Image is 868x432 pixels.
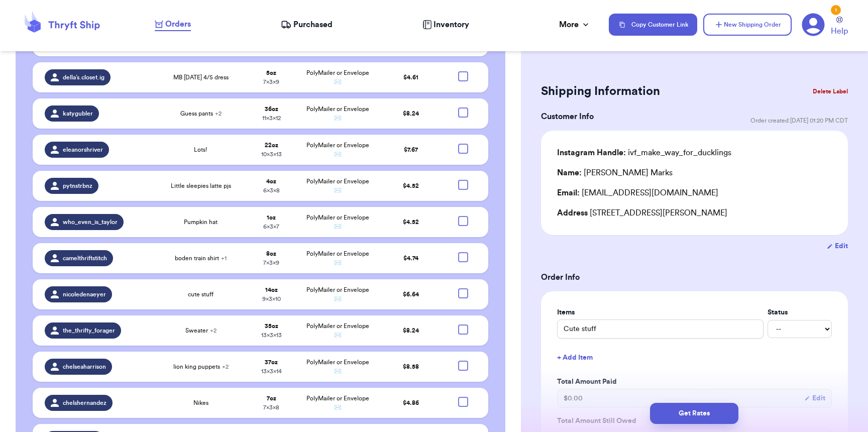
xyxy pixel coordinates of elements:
[263,187,280,193] span: 6 x 3 x 8
[557,149,626,157] span: Instagram Handle:
[63,254,107,262] span: camelthriftstitch
[827,241,848,251] button: Edit
[306,214,369,230] span: PolyMailer or Envelope ✉️
[541,83,660,99] h2: Shipping Information
[261,151,282,157] span: 10 x 3 x 13
[165,18,191,30] span: Orders
[265,142,278,148] strong: 22 oz
[261,368,282,374] span: 13 x 3 x 14
[171,182,231,190] span: Little sleepies latte pjs
[193,399,208,407] span: Nikes
[559,19,591,31] div: More
[403,219,419,225] span: $ 4.52
[306,106,369,121] span: PolyMailer or Envelope ✉️
[403,400,419,406] span: $ 4.86
[63,182,92,190] span: pytnstrbnz
[557,377,832,387] label: Total Amount Paid
[831,25,848,37] span: Help
[802,13,825,36] a: 1
[281,19,333,31] a: Purchased
[63,290,106,298] span: nicoledenaeyer
[63,146,103,154] span: eleanorshriver
[215,111,222,117] span: + 2
[750,117,848,125] span: Order created: [DATE] 01:20 PM CDT
[306,70,369,85] span: PolyMailer or Envelope ✉️
[63,110,93,118] span: katygubler
[403,111,419,117] span: $ 8.24
[63,73,104,81] span: della’s.closet.ig
[173,363,229,371] span: lion king puppets
[173,73,229,81] span: MB [DATE] 4/5 dress
[180,110,222,118] span: Guess pants
[403,74,418,80] span: $ 4.61
[188,290,213,298] span: cute stuff
[185,327,216,335] span: Sweater
[63,363,106,371] span: chelseaharrison
[263,260,279,266] span: 7 x 3 x 9
[404,147,418,153] span: $ 7.67
[63,218,118,226] span: who_even_is_taylor
[265,323,278,329] strong: 35 oz
[553,347,836,369] button: + Add Item
[306,395,369,410] span: PolyMailer or Envelope ✉️
[557,189,580,197] span: Email:
[266,178,276,184] strong: 4 oz
[266,70,276,76] strong: 5 oz
[261,332,282,338] span: 13 x 3 x 13
[262,296,281,302] span: 9 x 3 x 10
[263,224,279,230] span: 6 x 3 x 7
[804,393,825,403] button: Edit
[403,255,418,261] span: $ 4.74
[403,291,419,297] span: $ 6.64
[306,251,369,266] span: PolyMailer or Envelope ✉️
[63,327,115,335] span: the_thrifty_forager
[306,287,369,302] span: PolyMailer or Envelope ✉️
[262,115,281,121] span: 11 x 3 x 12
[609,14,697,36] button: Copy Customer Link
[557,307,764,317] label: Items
[557,209,588,217] span: Address
[293,19,333,31] span: Purchased
[541,111,594,123] h3: Customer Info
[263,404,279,410] span: 7 x 3 x 8
[541,271,848,283] h3: Order Info
[650,403,738,424] button: Get Rates
[557,167,673,179] div: [PERSON_NAME] Marks
[557,207,832,219] div: [STREET_ADDRESS][PERSON_NAME]
[768,307,832,317] label: Status
[266,251,276,257] strong: 8 oz
[267,395,276,401] strong: 7 oz
[265,359,278,365] strong: 37 oz
[184,218,218,226] span: Pumpkin hat
[403,328,419,334] span: $ 8.24
[265,287,278,293] strong: 14 oz
[222,364,229,370] span: + 2
[433,19,469,31] span: Inventory
[63,399,106,407] span: chelshernandez
[403,183,419,189] span: $ 4.52
[403,364,419,370] span: $ 8.58
[194,146,207,154] span: Lots!
[809,80,852,102] button: Delete Label
[263,79,279,85] span: 7 x 3 x 9
[306,142,369,157] span: PolyMailer or Envelope ✉️
[306,178,369,193] span: PolyMailer or Envelope ✉️
[422,19,469,31] a: Inventory
[265,106,278,112] strong: 36 oz
[155,18,191,31] a: Orders
[831,17,848,37] a: Help
[221,255,227,261] span: + 1
[831,5,841,15] div: 1
[564,393,583,403] span: $ 0.00
[267,214,276,221] strong: 1 oz
[703,14,792,36] button: New Shipping Order
[557,147,731,159] div: ivf_make_way_for_ducklings
[557,187,832,199] div: [EMAIL_ADDRESS][DOMAIN_NAME]
[557,169,582,177] span: Name:
[306,323,369,338] span: PolyMailer or Envelope ✉️
[175,254,227,262] span: boden train shirt
[210,328,216,334] span: + 2
[306,359,369,374] span: PolyMailer or Envelope ✉️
